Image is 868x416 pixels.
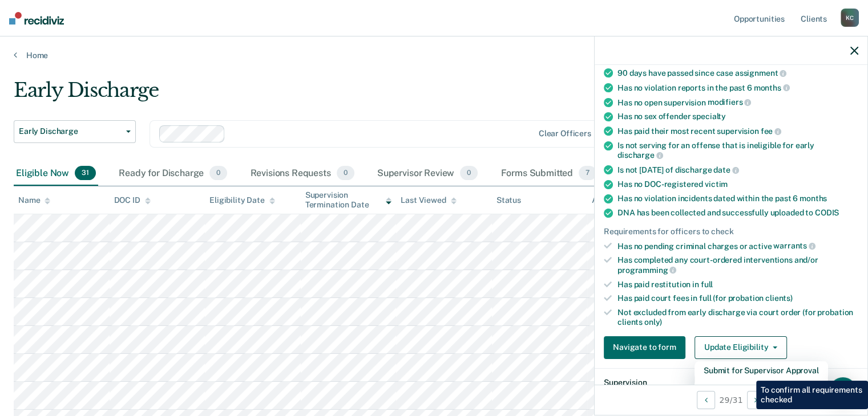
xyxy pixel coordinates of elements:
span: 0 [460,166,478,181]
span: assignment [735,68,786,78]
div: Open Intercom Messenger [829,377,857,405]
span: CODIS [815,208,839,217]
div: Eligibility Date [209,195,275,205]
span: 7 [579,166,596,181]
div: Is not serving for an offense that is ineligible for early [617,141,858,160]
div: DNA has been collected and successfully uploaded to [617,208,858,218]
span: clients) [765,293,793,303]
span: months [800,194,827,203]
div: Has no violation reports in the past 6 [617,83,858,93]
div: Has no sex offender [617,112,858,121]
div: Revisions Requests [248,161,356,186]
span: months [754,83,790,92]
span: 0 [209,166,227,181]
span: fee [761,127,781,136]
span: warrants [773,241,815,250]
span: date [713,165,738,174]
div: Early Discharge [14,79,665,111]
button: Mark as Ineligible [695,380,828,398]
div: Has paid court fees in full (for probation [617,293,858,303]
div: Has paid their most recent supervision [617,126,858,136]
span: Early Discharge [19,127,122,136]
a: Home [14,50,854,60]
div: Has no violation incidents dated within the past 6 [617,194,858,203]
button: Previous Opportunity [697,391,715,409]
dt: Supervision [604,378,858,388]
span: programming [617,266,676,275]
div: Status [496,195,521,205]
div: Supervisor Review [375,161,481,186]
div: Supervision Termination Date [305,190,392,210]
span: 0 [337,166,354,181]
span: 31 [75,166,96,181]
button: Navigate to form [604,336,685,359]
div: Has no open supervision [617,97,858,108]
div: 29 / 31 [595,385,867,415]
span: modifiers [708,97,752,107]
div: K C [841,9,859,27]
span: specialty [692,112,726,121]
div: Assigned to [592,195,645,205]
button: Submit for Supervisor Approval [695,361,828,380]
div: Requirements for officers to check [604,227,858,236]
div: Has no pending criminal charges or active [617,241,858,251]
button: Next Opportunity [747,391,765,409]
div: Clear officers [539,129,591,138]
div: Is not [DATE] of discharge [617,165,858,175]
img: Recidiviz [9,12,64,25]
div: Has completed any court-ordered interventions and/or [617,255,858,275]
div: Forms Submitted [498,161,599,186]
div: Last Viewed [401,195,456,205]
span: discharge [617,150,663,160]
div: Ready for Discharge [116,161,229,186]
span: only) [644,317,662,327]
div: Eligible Now [14,161,98,186]
div: DOC ID [114,195,151,205]
a: Navigate to form link [604,336,690,359]
div: Name [18,195,50,205]
div: Not excluded from early discharge via court order (for probation clients [617,308,858,327]
div: Has no DOC-registered [617,180,858,189]
div: 90 days have passed since case [617,68,858,78]
span: full [701,280,713,289]
span: victim [705,180,728,189]
div: Has paid restitution in [617,280,858,289]
button: Update Eligibility [695,336,787,359]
